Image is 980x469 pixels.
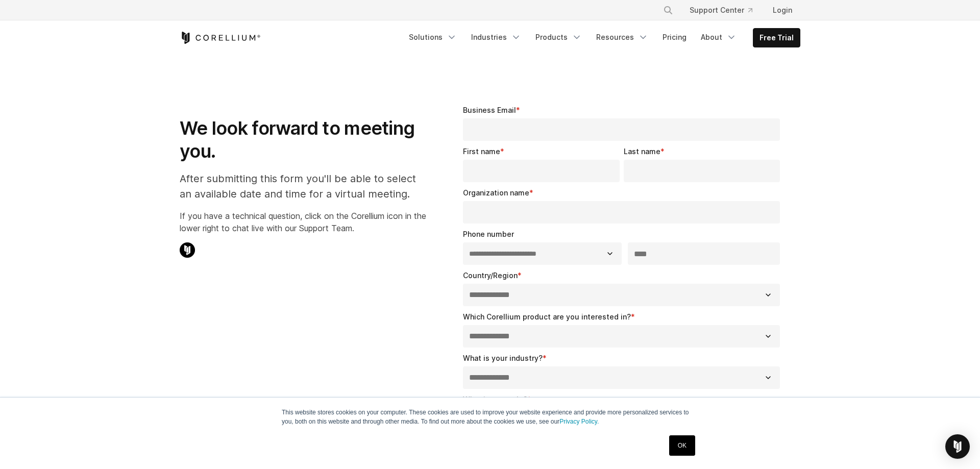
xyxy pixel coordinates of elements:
span: Last name [624,147,660,156]
a: Solutions [403,28,463,46]
p: After submitting this form you'll be able to select an available date and time for a virtual meet... [180,171,426,202]
a: Resources [590,28,654,46]
p: If you have a technical question, click on the Corellium icon in the lower right to chat live wit... [180,210,426,234]
a: Industries [465,28,527,46]
span: Organization name [463,188,529,197]
h1: We look forward to meeting you. [180,117,426,163]
a: Login [765,1,800,19]
span: Phone number [463,230,514,238]
span: Which Corellium product are you interested in? [463,312,631,321]
a: Pricing [656,28,693,46]
div: Navigation Menu [651,1,800,19]
a: Products [529,28,588,46]
a: Privacy Policy. [559,418,599,425]
span: What is your role? [463,395,527,404]
a: About [695,28,743,46]
a: Support Center [681,1,761,19]
a: Corellium Home [180,32,261,44]
img: Corellium Chat Icon [180,242,195,258]
div: Open Intercom Messenger [945,434,970,459]
span: First name [463,147,500,156]
p: This website stores cookies on your computer. These cookies are used to improve your website expe... [282,408,698,426]
a: Free Trial [753,29,800,47]
span: Business Email [463,106,516,114]
span: What is your industry? [463,354,543,362]
button: Search [659,1,677,19]
span: Country/Region [463,271,518,280]
a: OK [669,435,695,456]
div: Navigation Menu [403,28,800,47]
